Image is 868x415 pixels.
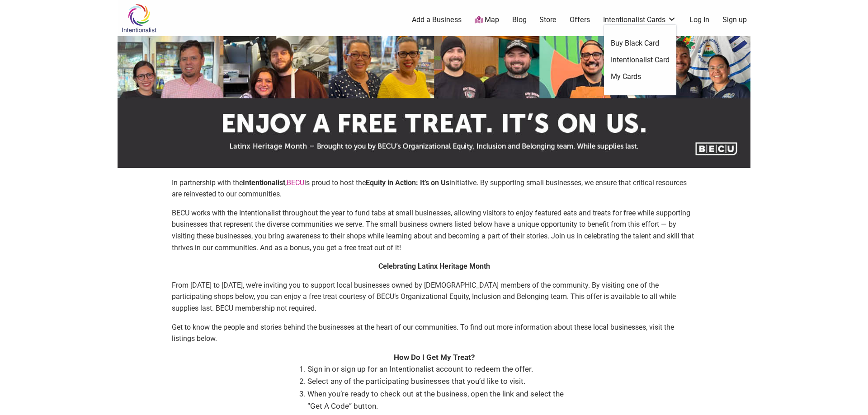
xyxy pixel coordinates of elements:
a: Store [539,15,557,25]
a: Sign up [722,15,747,25]
strong: Celebrating Latinx Heritage Month [378,262,490,270]
a: Intentionalist Card [611,55,670,65]
p: BECU works with the Intentionalist throughout the year to fund tabs at small businesses, allowing... [172,207,696,253]
img: sponsor logo [118,36,750,168]
a: Blog [512,15,527,25]
a: Offers [570,15,590,25]
p: Get to know the people and stories behind the businesses at the heart of our communities. To find... [172,322,696,345]
a: Add a Business [412,15,462,25]
a: Buy Black Card [611,38,670,48]
a: Map [475,15,499,25]
li: When you’re ready to check out at the business, open the link and select the “Get A Code” button. [307,388,570,412]
strong: Equity in Action: It’s on Us [366,178,449,187]
img: Intentionalist [118,4,160,33]
li: Sign in or sign up for an Intentionalist account to redeem the offer. [307,363,570,375]
strong: Intentionalist [243,178,285,187]
strong: How Do I Get My Treat? [394,353,475,362]
li: Select any of the participating businesses that you’d like to visit. [307,375,570,387]
p: In partnership with the , is proud to host the initiative. By supporting small businesses, we ens... [172,177,696,200]
a: Log In [689,15,709,25]
p: From [DATE] to [DATE], we’re inviting you to support local businesses owned by [DEMOGRAPHIC_DATA]... [172,280,696,314]
a: My Cards [611,72,670,82]
a: BECU [287,178,304,187]
a: Intentionalist Cards [603,15,676,25]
